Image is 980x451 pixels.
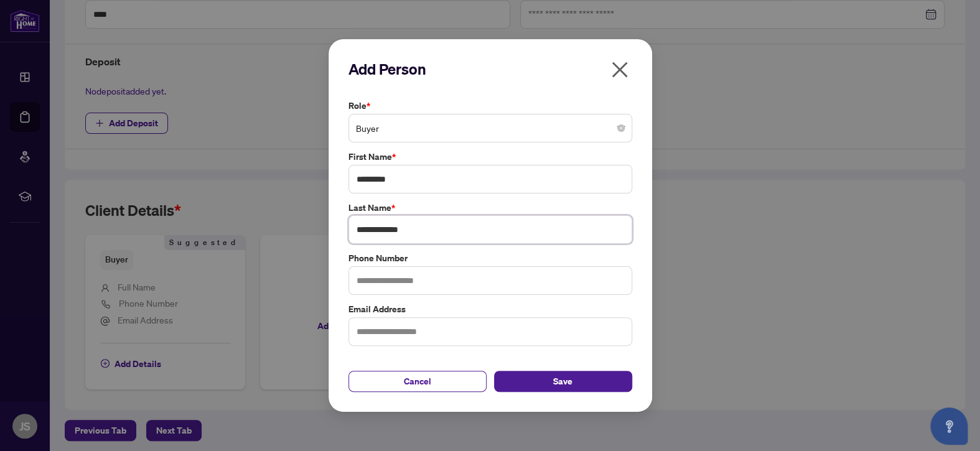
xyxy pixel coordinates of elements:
label: Role [348,99,632,113]
span: close-circle [617,124,625,132]
span: close [610,60,630,80]
span: Buyer [356,116,625,140]
button: Cancel [348,371,487,392]
h2: Add Person [348,59,632,79]
button: Save [494,371,632,392]
label: Phone Number [348,251,632,265]
button: Open asap [930,407,968,445]
label: Email Address [348,302,632,316]
label: Last Name [348,201,632,215]
span: Save [553,371,572,391]
span: Cancel [404,371,431,391]
label: First Name [348,150,632,164]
